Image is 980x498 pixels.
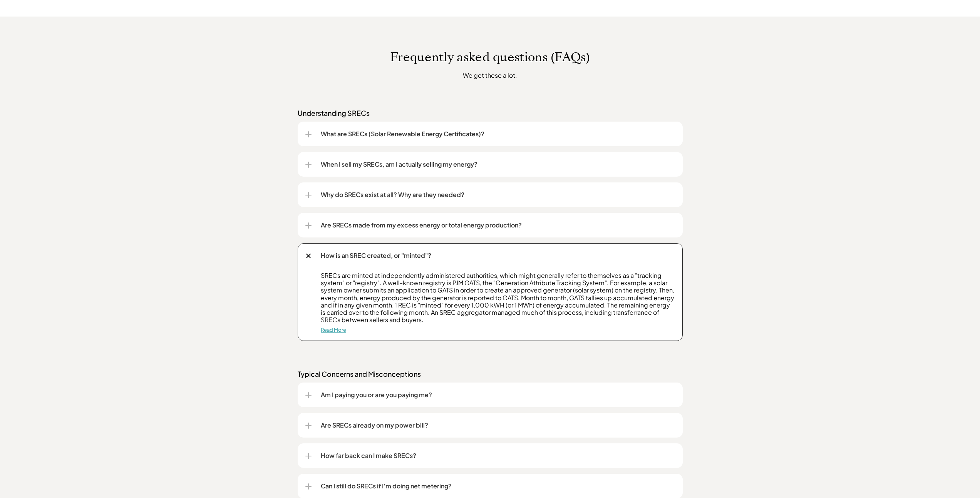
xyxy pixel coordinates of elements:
p: How is an SREC created, or "minted"? [321,251,675,260]
p: Are SRECs already on my power bill? [321,421,675,430]
p: How far back can I make SRECs? [321,451,675,460]
p: Why do SRECs exist at all? Why are they needed? [321,190,675,199]
p: What are SRECs (Solar Renewable Energy Certificates)? [321,129,675,139]
p: Typical Concerns and Misconceptions [298,369,683,379]
p: Can I still do SRECs if I'm doing net metering? [321,481,675,491]
p: When I sell my SRECs, am I actually selling my energy? [321,160,675,169]
p: Understanding SRECs [298,109,683,118]
p: Am I paying you or are you paying me? [321,390,675,399]
a: Read More [321,327,346,333]
p: Frequently asked questions (FAQs) [271,50,710,64]
p: We get these a lot. [347,70,633,80]
p: Are SRECs made from my excess energy or total energy production? [321,221,675,230]
p: SRECs are minted at independently administered authorities, which might generally refer to themse... [321,272,675,323]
